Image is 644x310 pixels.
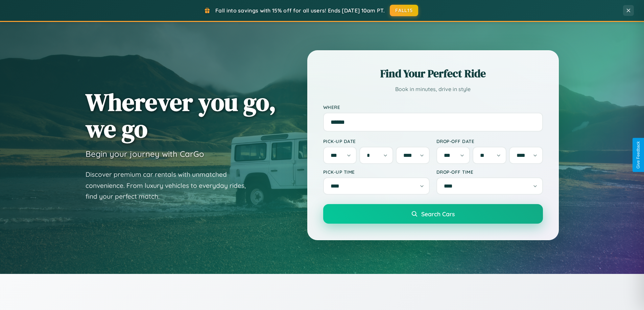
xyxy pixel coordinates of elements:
span: Fall into savings with 15% off for all users! Ends [DATE] 10am PT. [215,7,385,14]
label: Pick-up Date [323,138,430,144]
label: Pick-up Time [323,169,430,175]
label: Drop-off Time [436,169,543,175]
label: Where [323,104,543,110]
p: Discover premium car rentals with unmatched convenience. From luxury vehicles to everyday rides, ... [86,169,255,202]
h1: Wherever you go, we go [86,89,276,142]
h2: Find Your Perfect Ride [323,66,543,81]
span: Search Cars [421,210,455,218]
div: Give Feedback [636,141,641,169]
button: Search Cars [323,204,543,224]
h3: Begin your journey with CarGo [86,149,204,159]
label: Drop-off Date [436,138,543,144]
p: Book in minutes, drive in style [323,84,543,94]
button: FALL15 [390,5,418,16]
